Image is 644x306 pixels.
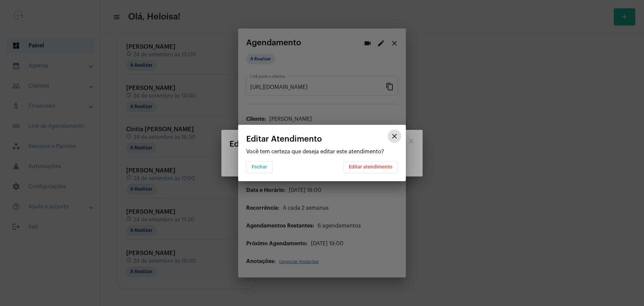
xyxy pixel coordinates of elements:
[343,161,398,173] button: Editar atendimento
[349,165,392,169] span: Editar atendimento
[252,165,267,169] span: Fechar
[246,161,273,173] button: Fechar
[246,135,322,143] span: Editar Atendimento
[390,132,398,140] mat-icon: close
[246,149,398,155] p: Você tem certeza que deseja editar este atendimento?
